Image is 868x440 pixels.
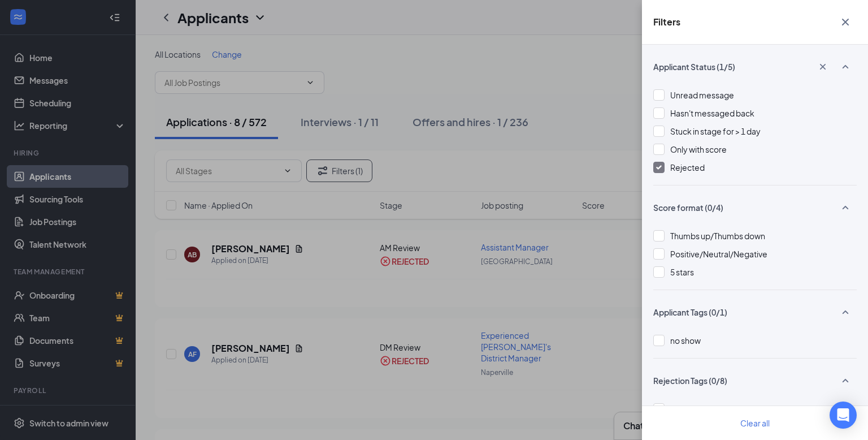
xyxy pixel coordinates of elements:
button: Cross [811,57,834,76]
button: Clear all [727,412,783,434]
img: checkbox [656,165,662,170]
button: SmallChevronUp [834,370,857,391]
span: no show [670,335,701,346]
span: Rejected [670,162,705,172]
svg: Cross [839,15,852,29]
button: SmallChevronUp [834,301,857,323]
button: SmallChevronUp [834,197,857,218]
button: SmallChevronUp [834,56,857,77]
svg: SmallChevronUp [839,201,852,214]
span: Stuck in stage for > 1 day [670,126,761,136]
span: Thumbs up/Thumbs down [670,231,765,241]
svg: SmallChevronUp [839,305,852,319]
div: Open Intercom Messenger [830,402,857,429]
h5: Filters [653,16,680,28]
svg: Cross [817,61,828,72]
span: Applicant Tags (0/1) [653,307,727,318]
span: Rejection Tags (0/8) [653,375,727,386]
svg: SmallChevronUp [839,374,852,387]
span: Applicant Status (1/5) [653,61,735,72]
span: Only with score [670,144,727,154]
span: 5 stars [670,267,694,277]
svg: SmallChevronUp [839,60,852,74]
span: Availability [670,404,709,414]
span: Unread message [670,90,734,100]
span: Hasn't messaged back [670,108,754,118]
span: Positive/Neutral/Negative [670,249,767,259]
button: Cross [834,11,857,33]
span: Score format (0/4) [653,202,723,213]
